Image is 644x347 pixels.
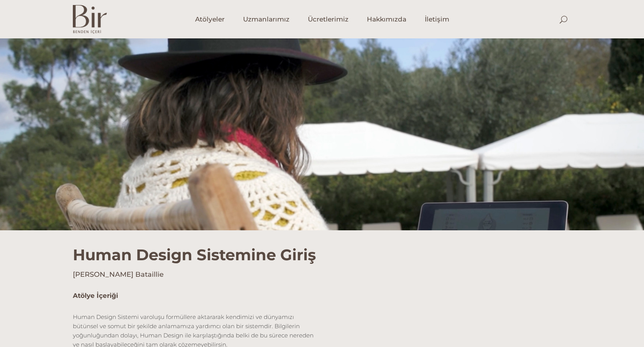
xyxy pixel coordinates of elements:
h4: [PERSON_NAME] Bataillie [73,270,571,279]
span: Ücretlerimiz [308,15,348,24]
span: Atölyeler [195,15,225,24]
span: Hakkımızda [367,15,406,24]
span: İletişim [425,15,449,24]
span: Uzmanlarımız [243,15,289,24]
h1: Human Design Sistemine Giriş [73,230,571,264]
h5: Atölye İçeriği [73,291,316,301]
